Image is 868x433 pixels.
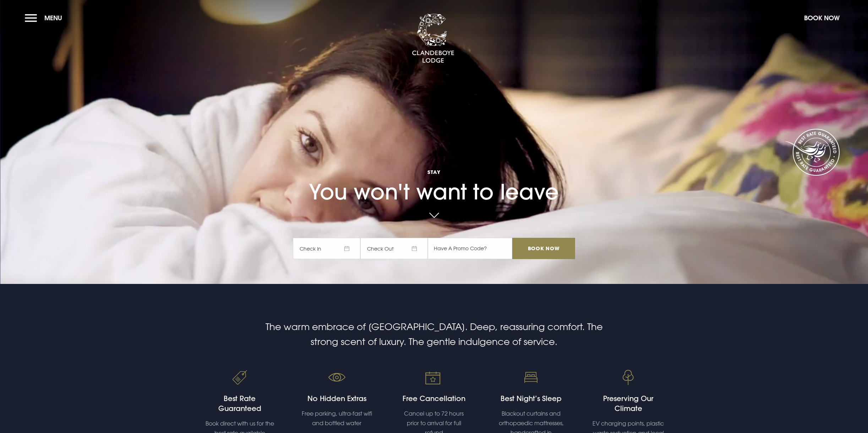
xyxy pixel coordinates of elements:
[428,238,512,259] input: Have A Promo Code?
[293,169,575,175] span: Stay
[301,394,373,404] h4: No Hidden Extras
[293,238,360,259] span: Check In
[324,365,349,390] img: No hidden fees
[616,365,641,390] img: Event venue Bangor, Northern Ireland
[801,10,843,26] button: Book Now
[44,14,62,22] span: Menu
[495,394,567,404] h4: Best Night’s Sleep
[519,365,544,390] img: Orthopaedic mattresses sleep
[592,394,664,413] h4: Preserving Our Climate
[412,14,454,64] img: Clandeboye Lodge
[266,321,603,347] span: The warm embrace of [GEOGRAPHIC_DATA]. Deep, reassuring comfort. The strong scent of luxury. The ...
[293,142,575,204] h1: You won't want to leave
[421,365,446,390] img: Tailored bespoke events venue
[360,238,428,259] span: Check Out
[512,238,575,259] input: Book Now
[204,394,276,413] h4: Best Rate Guaranteed
[301,409,373,428] p: Free parking, ultra-fast wifi and bottled water
[227,365,252,390] img: Best rate guaranteed
[398,394,470,404] h4: Free Cancellation
[25,10,66,26] button: Menu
